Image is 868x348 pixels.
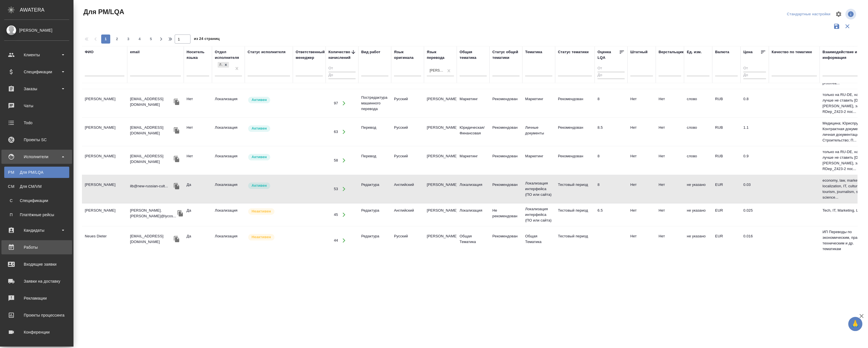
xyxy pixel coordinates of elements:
div: Оценка LQA [598,49,619,61]
input: От [598,65,625,72]
div: [PERSON_NAME] [4,27,69,33]
td: 1.1 [741,122,769,142]
button: Скопировать [172,235,181,243]
span: 2 [112,36,122,42]
p: Активен [252,183,267,188]
div: Рекламации [4,294,69,302]
div: перевод хороший. Желательно использовать переводчика с редактором, но для несложных заказов возмо... [598,153,625,159]
div: Todo [4,119,69,127]
td: Нет [656,205,684,225]
div: Спецификации [4,68,69,76]
div: Ед. изм. [687,49,702,55]
div: 58 [334,158,338,163]
td: 0.016 [741,231,769,250]
button: Скопировать [172,98,181,106]
td: Локализация [212,231,245,250]
div: Входящие заявки [4,260,69,268]
td: Локализация [212,93,245,113]
div: [PERSON_NAME] [430,68,444,73]
span: Настроить таблицу [832,7,845,21]
p: ilb@new-russian-cult... [130,183,168,189]
button: Открыть работы [338,98,350,109]
td: Нет [627,151,656,170]
div: Клиенты [4,51,69,59]
td: Юридическая/Финансовая [457,122,490,142]
td: Рекомендован [555,122,595,142]
div: 45 [334,212,338,218]
td: 0.8 [741,93,769,113]
span: 5 [146,36,155,42]
div: Общая тематика [460,49,487,61]
td: Да [184,205,212,225]
td: Локализация [212,122,245,142]
div: Локализация [217,61,230,68]
button: Открыть работы [338,126,350,138]
a: Проекты SC [1,133,72,147]
input: До [743,72,766,79]
button: 3 [124,35,133,44]
div: AWATERA [20,4,73,16]
td: Рекомендован [490,151,522,170]
td: Общая Тематика [457,231,490,250]
p: [PERSON_NAME].[PERSON_NAME]@lycos... [130,208,176,219]
td: Тестовый период [555,179,595,199]
p: Активен [252,154,267,160]
td: Тестовый период [555,205,595,225]
td: Английский [391,179,424,199]
button: Скопировать [176,209,185,218]
div: Рядовой исполнитель: назначай с учетом рейтинга [248,125,290,132]
button: 2 [112,35,122,44]
td: Рекомендован [490,179,522,199]
td: Тестовый период [555,231,595,250]
td: слово [684,151,712,170]
td: Рекомендован [490,93,522,113]
td: Постредактура машинного перевода [358,92,391,115]
td: Не рекомендован [490,205,522,225]
td: Рекомендован [555,93,595,113]
div: 63 [334,129,338,135]
div: Верстальщик [659,49,684,55]
td: RUB [712,122,741,142]
div: Исполнители [4,152,69,161]
p: Неактивен [252,234,271,240]
button: Сохранить фильтры [831,21,842,32]
div: Статус тематики [558,49,588,55]
input: От [743,65,766,72]
button: Сбросить фильтры [842,21,853,32]
a: Входящие заявки [1,257,72,271]
div: Тематика [525,49,542,55]
div: Количество начислений [328,49,350,61]
td: Нет [627,205,656,225]
p: [EMAIL_ADDRESS][DOMAIN_NAME] [130,125,172,136]
div: split button [785,10,832,19]
td: Нет [184,151,212,170]
td: Нет [656,151,684,170]
div: Ответственный менеджер [296,49,325,61]
td: EUR [712,231,741,250]
input: До [328,72,356,79]
div: Локализация [218,62,223,68]
td: [PERSON_NAME] [82,151,127,170]
div: Рядовой исполнитель: назначай с учетом рейтинга [248,182,290,190]
td: Локализация [212,179,245,199]
td: [PERSON_NAME] [424,122,457,142]
div: Для PM/LQA [7,169,66,175]
div: Наши пути разошлись: исполнитель с нами не работает [248,233,290,241]
td: [PERSON_NAME] [424,179,457,199]
td: Нет [184,122,212,142]
input: До [598,72,625,79]
div: email [130,49,140,55]
a: Проекты процессинга [1,308,72,322]
td: Локализация интерфейса (ПО или сайта) [522,203,555,226]
div: перевод хороший. Желательно использовать переводчика с редактором, но для несложных заказов возмо... [598,96,625,102]
div: Цена [743,49,753,55]
td: Маркетинг [457,151,490,170]
td: Русский [391,231,424,250]
div: Проекты SC [4,136,69,144]
td: [PERSON_NAME] [82,205,127,225]
button: 🙏 [848,317,862,331]
td: Рекомендован [490,122,522,142]
div: Язык оригинала [394,49,421,61]
button: 5 [146,35,155,44]
div: Штатный [630,49,648,55]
